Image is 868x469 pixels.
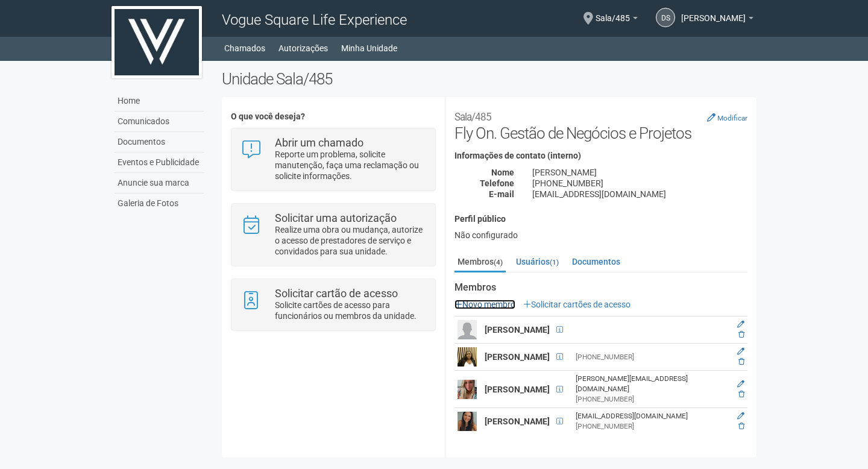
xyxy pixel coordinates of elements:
div: [EMAIL_ADDRESS][DOMAIN_NAME] [576,411,725,421]
span: Sala/485 [596,2,630,23]
a: Solicitar cartão de acesso Solicite cartões de acesso para funcionários ou membros da unidade. [241,288,426,321]
a: Galeria de Fotos [115,194,204,213]
div: [PHONE_NUMBER] [576,352,725,362]
div: [PERSON_NAME] [523,167,756,178]
strong: E-mail [489,189,514,199]
a: Editar membro [737,347,744,356]
a: Excluir membro [738,390,744,398]
h4: O que você deseja? [231,112,435,121]
strong: Membros [454,282,747,293]
small: (4) [494,258,503,266]
a: Editar membro [737,412,744,420]
strong: Nome [491,168,514,177]
a: Eventos e Publicidade [115,153,204,173]
strong: [PERSON_NAME] [485,417,550,426]
strong: Telefone [480,178,514,188]
a: Documentos [115,132,204,153]
div: Não configurado [454,230,747,241]
div: [EMAIL_ADDRESS][DOMAIN_NAME] [523,189,756,200]
div: [PERSON_NAME][EMAIL_ADDRESS][DOMAIN_NAME] [576,374,725,394]
a: Solicitar uma autorização Realize uma obra ou mudança, autorize o acesso de prestadores de serviç... [241,213,426,257]
a: Minha Unidade [341,40,397,57]
img: user.png [458,380,477,399]
a: Comunicados [115,112,204,132]
h2: Unidade Sala/485 [222,70,756,88]
a: Abrir um chamado Reporte um problema, solicite manutenção, faça uma reclamação ou solicite inform... [241,137,426,181]
strong: [PERSON_NAME] [485,352,550,362]
a: Novo membro [454,300,515,309]
small: (1) [550,258,559,266]
a: Documentos [569,253,623,271]
img: user.png [458,347,477,367]
div: [PHONE_NUMBER] [576,421,725,432]
a: [PERSON_NAME] [681,15,753,25]
span: Danielle Sales [681,2,746,23]
span: Vogue Square Life Experience [222,11,407,28]
strong: Solicitar cartão de acesso [275,287,398,300]
a: Usuários(1) [513,253,562,271]
a: Solicitar cartões de acesso [523,300,631,309]
p: Realize uma obra ou mudança, autorize o acesso de prestadores de serviço e convidados para sua un... [275,224,426,257]
strong: [PERSON_NAME] [485,325,550,335]
img: logo.jpg [112,6,202,78]
a: Membros(4) [454,253,506,272]
strong: Solicitar uma autorização [275,212,397,224]
small: Modificar [717,114,747,122]
p: Reporte um problema, solicite manutenção, faça uma reclamação ou solicite informações. [275,149,426,181]
a: Home [115,91,204,112]
a: Anuncie sua marca [115,173,204,194]
a: Editar membro [737,320,744,329]
div: [PHONE_NUMBER] [523,178,756,189]
p: Solicite cartões de acesso para funcionários ou membros da unidade. [275,300,426,321]
div: [PHONE_NUMBER] [576,394,725,404]
a: Excluir membro [738,422,744,430]
h4: Perfil público [454,215,747,224]
img: user.png [458,320,477,339]
a: DS [656,8,675,27]
strong: [PERSON_NAME] [485,385,550,394]
strong: Abrir um chamado [275,136,363,149]
a: Chamados [224,40,265,57]
a: Autorizações [278,40,328,57]
a: Editar membro [737,380,744,388]
img: user.png [458,412,477,431]
a: Sala/485 [596,15,638,25]
a: Modificar [707,113,747,122]
h4: Informações de contato (interno) [454,151,747,160]
small: Sala/485 [454,111,491,123]
h2: Fly On. Gestão de Negócios e Projetos [454,106,747,142]
a: Excluir membro [738,357,744,366]
a: Excluir membro [738,330,744,339]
